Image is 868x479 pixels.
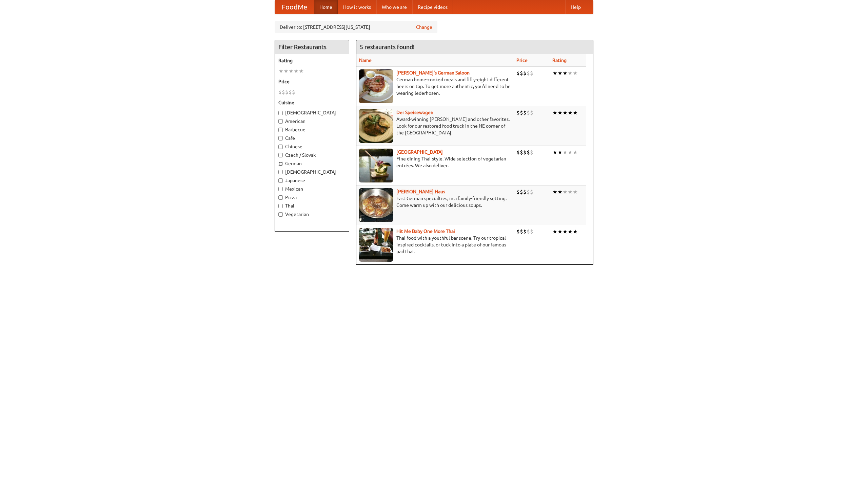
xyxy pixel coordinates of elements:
b: [GEOGRAPHIC_DATA] [396,149,443,155]
li: $ [530,149,533,156]
li: $ [523,109,527,116]
li: ★ [568,69,573,77]
li: ★ [552,69,557,77]
a: Who we are [376,0,412,14]
label: American [278,118,346,125]
li: $ [516,109,520,116]
li: ★ [573,69,578,77]
li: ★ [573,228,578,235]
label: [DEMOGRAPHIC_DATA] [278,169,346,175]
input: German [278,161,283,166]
li: ★ [573,149,578,156]
li: $ [520,228,523,235]
li: $ [523,149,527,156]
li: ★ [289,67,294,75]
a: Hit Me Baby One More Thai [396,228,455,234]
label: Mexican [278,186,346,192]
li: $ [282,88,285,96]
a: [PERSON_NAME] Haus [396,189,445,194]
input: [DEMOGRAPHIC_DATA] [278,170,283,174]
a: Name [359,58,372,63]
input: Czech / Slovak [278,153,283,157]
li: ★ [573,109,578,116]
input: Mexican [278,187,283,191]
li: ★ [552,188,557,196]
div: Deliver to: [STREET_ADDRESS][US_STATE] [275,21,437,33]
li: ★ [568,149,573,156]
ng-pluralize: 5 restaurants found! [360,44,415,50]
h5: Rating [278,57,346,64]
img: esthers.jpg [359,69,393,103]
input: Vegetarian [278,212,283,217]
label: Barbecue [278,126,346,133]
img: satay.jpg [359,149,393,182]
label: Chinese [278,143,346,150]
li: $ [278,88,282,96]
li: $ [527,188,530,196]
a: Rating [552,58,567,63]
li: ★ [563,69,568,77]
li: $ [527,228,530,235]
label: Pizza [278,194,346,201]
input: Japanese [278,178,283,183]
a: [PERSON_NAME]'s German Saloon [396,70,470,75]
a: Help [565,0,586,14]
li: ★ [552,109,557,116]
li: $ [516,188,520,196]
label: German [278,160,346,167]
li: ★ [552,228,557,235]
li: ★ [557,188,563,196]
li: ★ [563,228,568,235]
li: $ [527,149,530,156]
a: Der Speisewagen [396,110,433,115]
a: Recipe videos [412,0,453,14]
h5: Cuisine [278,99,346,106]
li: $ [520,69,523,77]
p: German home-cooked meals and fifty-eight different beers on tap. To get more authentic, you'd nee... [359,76,511,96]
li: ★ [283,67,289,75]
li: ★ [294,67,299,75]
li: ★ [299,67,304,75]
a: How it works [338,0,376,14]
img: kohlhaus.jpg [359,188,393,222]
li: $ [285,88,289,96]
li: $ [530,228,533,235]
p: Fine dining Thai-style. Wide selection of vegetarian entrées. We also deliver. [359,155,511,169]
li: ★ [557,149,563,156]
li: ★ [278,67,283,75]
li: ★ [573,188,578,196]
li: $ [523,228,527,235]
li: $ [523,188,527,196]
li: $ [520,188,523,196]
li: $ [516,149,520,156]
li: ★ [568,228,573,235]
li: $ [527,109,530,116]
input: Barbecue [278,128,283,132]
p: Thai food with a youthful bar scene. Try our tropical inspired cocktails, or tuck into a plate of... [359,235,511,255]
li: ★ [568,188,573,196]
label: Vegetarian [278,211,346,218]
li: ★ [557,69,563,77]
li: ★ [563,149,568,156]
label: [DEMOGRAPHIC_DATA] [278,109,346,116]
label: Japanese [278,177,346,184]
li: ★ [568,109,573,116]
li: $ [516,228,520,235]
input: Pizza [278,195,283,200]
input: American [278,119,283,124]
input: Thai [278,204,283,208]
li: $ [527,69,530,77]
a: Home [314,0,338,14]
p: Award-winning [PERSON_NAME] and other favorites. Look for our restored food truck in the NE corne... [359,116,511,136]
li: $ [530,69,533,77]
li: ★ [552,149,557,156]
li: ★ [563,109,568,116]
li: ★ [557,109,563,116]
h5: Price [278,78,346,85]
input: Chinese [278,145,283,149]
li: ★ [557,228,563,235]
